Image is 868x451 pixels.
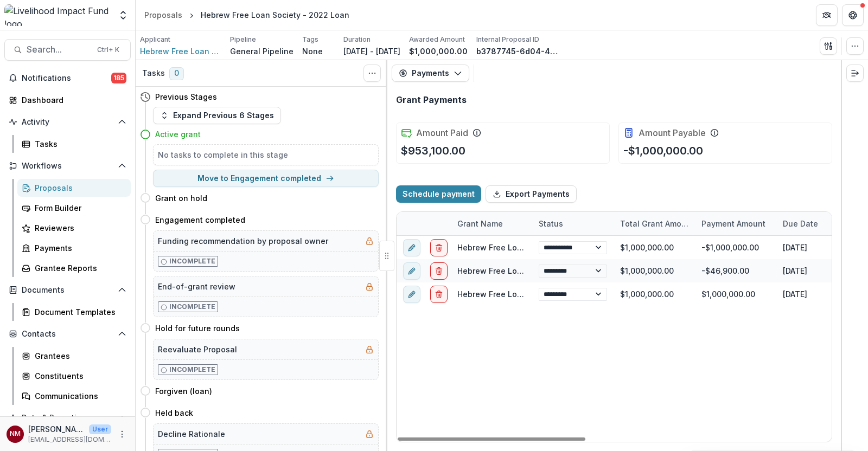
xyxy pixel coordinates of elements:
[22,118,113,127] span: Activity
[35,242,122,254] div: Payments
[17,199,131,217] a: Form Builder
[695,212,776,235] div: Payment Amount
[17,347,131,365] a: Grantees
[22,94,122,106] div: Dashboard
[155,91,217,102] h4: Previous Stages
[409,35,465,44] p: Awarded Amount
[457,266,606,275] a: Hebrew Free Loan Society - 2022 Loan
[614,259,695,282] div: $1,000,000.00
[35,222,122,234] div: Reviewers
[155,407,193,418] h4: Held back
[4,4,111,26] img: Livelihood Impact Fund logo
[17,303,131,321] a: Document Templates
[776,218,825,229] div: Due Date
[17,179,131,197] a: Proposals
[776,282,858,306] div: [DATE]
[614,212,695,235] div: Total Grant Amount
[695,259,776,282] div: -$46,900.00
[169,365,215,375] p: Incomplete
[155,385,212,397] h4: Forgiven (loan)
[302,35,318,44] p: Tags
[158,344,237,355] h5: Reevaluate Proposal
[158,149,374,160] h5: No tasks to complete in this stage
[4,91,131,109] a: Dashboard
[343,35,371,44] p: Duration
[22,286,113,295] span: Documents
[22,74,111,83] span: Notifications
[4,281,131,299] button: Open Documents
[623,143,703,159] p: -$1,000,000.00
[695,236,776,259] div: -$1,000,000.00
[846,65,864,82] button: Expand right
[116,428,129,441] button: More
[457,289,606,299] a: Hebrew Free Loan Society - 2022 Loan
[111,73,126,83] span: 185
[695,218,772,229] div: Payment Amount
[409,46,468,57] p: $1,000,000.00
[430,239,448,256] button: delete
[430,286,448,303] button: delete
[396,95,467,105] h2: Grant Payments
[89,424,111,434] p: User
[4,157,131,175] button: Open Workflows
[169,67,184,80] span: 0
[155,323,240,334] h4: Hold for future rounds
[35,306,122,318] div: Document Templates
[4,325,131,343] button: Open Contacts
[392,65,469,82] button: Payments
[476,35,539,44] p: Internal Proposal ID
[153,107,281,124] button: Expand Previous 6 Stages
[776,236,858,259] div: [DATE]
[639,128,706,138] h2: Amount Payable
[169,256,215,266] p: Incomplete
[532,212,614,235] div: Status
[4,69,131,87] button: Notifications185
[4,39,131,61] button: Search...
[142,69,165,78] h3: Tasks
[22,162,113,171] span: Workflows
[28,423,85,435] p: [PERSON_NAME]
[35,182,122,194] div: Proposals
[776,212,858,235] div: Due Date
[614,282,695,306] div: $1,000,000.00
[27,44,91,55] span: Search...
[451,212,532,235] div: Grant Name
[116,4,131,26] button: Open entity switcher
[17,219,131,237] a: Reviewers
[403,239,420,256] button: edit
[155,214,245,225] h4: Engagement completed
[532,218,570,229] div: Status
[230,46,293,57] p: General Pipeline
[140,35,170,44] p: Applicant
[614,236,695,259] div: $1,000,000.00
[4,113,131,131] button: Open Activity
[158,281,235,292] h5: End-of-grant review
[28,435,111,444] p: [EMAIL_ADDRESS][DOMAIN_NAME]
[403,286,420,303] button: edit
[363,65,381,82] button: Toggle View Cancelled Tasks
[416,128,468,138] h2: Amount Paid
[35,350,122,362] div: Grantees
[144,9,182,21] div: Proposals
[302,46,323,57] p: None
[35,262,122,274] div: Grantee Reports
[401,143,465,159] p: $953,100.00
[614,218,695,229] div: Total Grant Amount
[842,4,864,26] button: Get Help
[430,262,448,280] button: delete
[10,430,21,437] div: Njeri Muthuri
[776,259,858,282] div: [DATE]
[95,44,122,56] div: Ctrl + K
[17,367,131,385] a: Constituents
[486,185,577,203] button: Export Payments
[451,218,509,229] div: Grant Name
[140,7,187,23] a: Proposals
[22,414,113,423] span: Data & Reporting
[230,35,256,44] p: Pipeline
[816,4,838,26] button: Partners
[35,138,122,150] div: Tasks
